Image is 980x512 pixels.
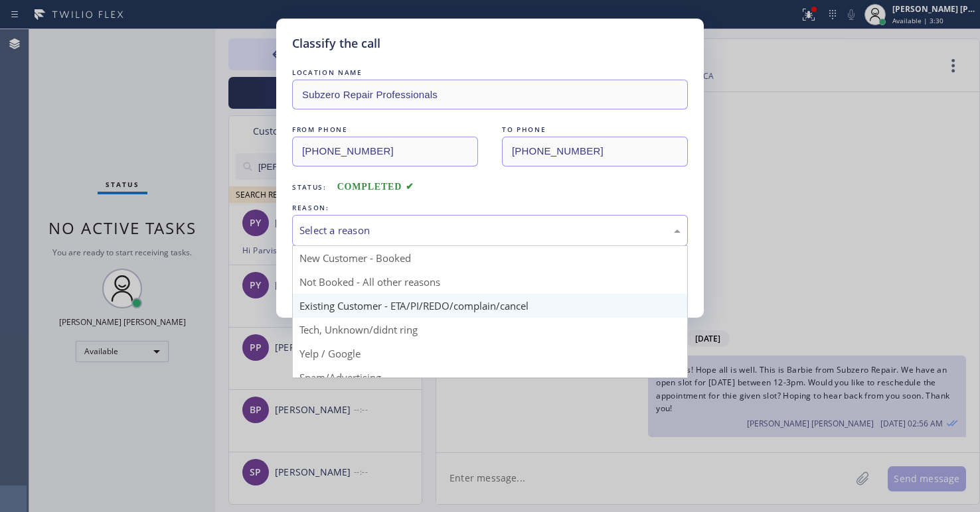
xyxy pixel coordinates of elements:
[292,123,478,137] div: FROM PHONE
[293,246,687,270] div: New Customer - Booked
[292,137,478,166] input: From phone
[293,365,687,389] div: Spam/Advertising
[293,342,687,365] div: Yelp / Google
[292,66,688,80] div: LOCATION NAME
[292,34,380,52] h5: Classify the call
[502,137,688,166] input: To phone
[293,270,687,294] div: Not Booked - All other reasons
[293,294,687,318] div: Existing Customer - ETA/PI/REDO/complain/cancel
[292,182,327,192] span: Status:
[292,201,688,215] div: REASON:
[293,318,687,342] div: Tech, Unknown/didnt ring
[337,182,414,192] span: COMPLETED
[502,123,688,137] div: TO PHONE
[299,223,681,238] div: Select a reason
